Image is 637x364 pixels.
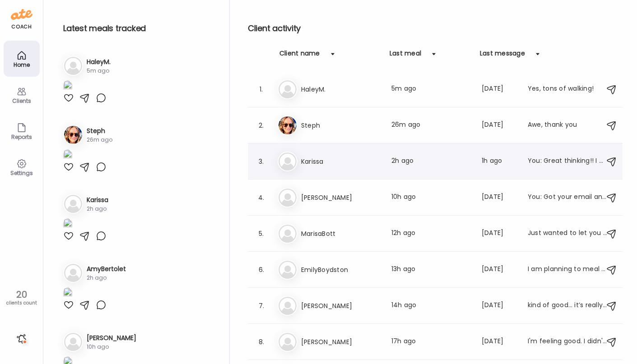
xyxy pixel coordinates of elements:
div: Yes, tons of walking! [528,84,607,95]
div: 3. [256,156,267,167]
img: bg-avatar-default.svg [279,80,297,98]
div: 4. [256,192,267,203]
div: clients count [3,300,40,306]
div: 5m ago [391,84,471,95]
div: You: Great thinking!! I have this prepped for our session [DATE]! [528,156,607,167]
div: 1. [256,84,267,95]
img: images%2FKCuWq4wOuzL0LtVGeI3JZrgzfIt1%2FPOK0xBSFydj0don3rxBh%2FAMHrk8EsForduHppVpkd_1080 [63,287,72,299]
div: 20 [3,289,40,300]
h3: Karissa [301,156,381,167]
img: bg-avatar-default.svg [64,264,82,282]
img: images%2FwFftV3A54uPCICQkRJ4sEQqFNTj1%2FMFa4GGKxRGSqIK5HCuWx%2F8Fi792ZrQeObAR0xjbZ3_1080 [63,149,72,161]
div: [DATE] [482,192,517,203]
h3: Karissa [87,195,108,205]
h3: [PERSON_NAME] [87,333,136,343]
div: [DATE] [482,264,517,275]
div: [DATE] [482,84,517,95]
h3: Steph [301,120,381,131]
img: bg-avatar-default.svg [279,333,297,351]
img: bg-avatar-default.svg [279,225,297,243]
img: avatars%2FwFftV3A54uPCICQkRJ4sEQqFNTj1 [64,126,82,144]
h3: EmilyBoydston [301,264,381,275]
div: 17h ago [391,336,471,347]
h3: MarisaBott [301,228,381,239]
div: Reports [5,134,38,140]
div: [DATE] [482,300,517,311]
div: coach [11,23,32,31]
div: Last message [480,49,525,63]
h3: [PERSON_NAME] [301,336,381,347]
div: [DATE] [482,228,517,239]
div: Awe, thank you [528,120,607,131]
div: Settings [5,170,38,176]
img: avatars%2FwFftV3A54uPCICQkRJ4sEQqFNTj1 [279,116,297,134]
img: bg-avatar-default.svg [279,189,297,207]
img: bg-avatar-default.svg [279,152,297,170]
div: 6. [256,264,267,275]
div: 2. [256,120,267,131]
div: 26m ago [391,120,471,131]
img: images%2FaUl2YZnyKlU6aR8NDJptNbXyT982%2FVKcFj5LYAQN7DYExQHss%2FiMMt1pjaFpkBywuRirid_1080 [63,218,72,230]
h3: AmyBertolet [87,264,126,274]
div: [DATE] [482,336,517,347]
h3: Steph [87,126,112,136]
h3: [PERSON_NAME] [301,300,381,311]
div: 2h ago [87,274,126,282]
h3: HaleyM. [301,84,381,95]
div: 14h ago [391,300,471,311]
img: bg-avatar-default.svg [64,333,82,351]
img: bg-avatar-default.svg [279,261,297,279]
div: [DATE] [482,120,517,131]
div: 1h ago [482,156,517,167]
img: bg-avatar-default.svg [279,297,297,315]
img: ate [11,7,33,22]
div: 5m ago [87,67,111,75]
div: Last meal [390,49,421,63]
div: 8. [256,336,267,347]
div: 5. [256,228,267,239]
div: 10h ago [391,192,471,203]
div: I am planning to meal prep some smoothies tonight. Over this horrible week and ready to get back ... [528,264,607,275]
div: 10h ago [87,343,136,351]
div: Client name [279,49,320,63]
div: 26m ago [87,136,112,144]
h3: HaleyM. [87,57,111,67]
img: images%2FnqEos4dlPfU1WAEMgzCZDTUbVOs2%2FFxdX4dSYzn8i5cGOOjxO%2FBOMjzLQ2E8NsVu2tCAzA_1080 [63,80,72,92]
div: 7. [256,300,267,311]
div: You: Got your email and I am happy to hear that it is going so well. Let's keep up the good work ... [528,192,607,203]
h3: [PERSON_NAME] [301,192,381,203]
img: bg-avatar-default.svg [64,195,82,213]
div: Home [5,62,38,68]
div: Just wanted to let you know the recipes so far for this week have been 10/10! [528,228,607,239]
img: bg-avatar-default.svg [64,57,82,75]
div: 2h ago [391,156,471,167]
div: Clients [5,98,38,104]
div: 13h ago [391,264,471,275]
div: 2h ago [87,205,108,213]
div: I'm feeling good. I didn't log anything [DATE] but I was doing so much that it was just mainly sn... [528,336,607,347]
div: kind of good… it’s really hard for me to not eat random things that i’m trying to not or build tr... [528,300,607,311]
h2: Latest meals tracked [63,22,215,35]
div: 12h ago [391,228,471,239]
h2: Client activity [248,22,623,35]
